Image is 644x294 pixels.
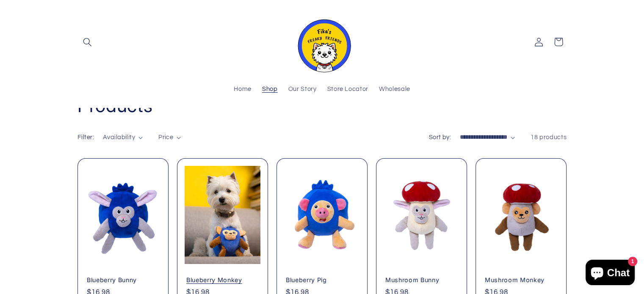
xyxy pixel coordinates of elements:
[288,85,317,93] span: Our Story
[87,276,159,284] a: Blueberry Bunny
[289,8,355,76] a: Fika's Freaky Friends
[186,276,259,284] a: Blueberry Monkey
[103,133,143,142] summary: Availability (0 selected)
[322,80,373,99] a: Store Locator
[283,80,322,99] a: Our Story
[379,85,410,93] span: Wholesale
[327,85,368,93] span: Store Locator
[583,260,637,287] inbox-online-store-chat: Shopify online store chat
[293,12,352,72] img: Fika's Freaky Friends
[158,134,173,140] span: Price
[229,80,257,99] a: Home
[77,133,94,142] h2: Filter:
[286,276,358,284] a: Blueberry Pig
[234,85,252,93] span: Home
[385,276,458,284] a: Mushroom Bunny
[77,32,97,52] summary: Search
[158,133,181,142] summary: Price
[429,134,451,140] label: Sort by:
[257,80,283,99] a: Shop
[262,85,278,93] span: Shop
[485,276,557,284] a: Mushroom Monkey
[103,134,135,140] span: Availability
[373,80,415,99] a: Wholesale
[531,134,567,140] span: 18 products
